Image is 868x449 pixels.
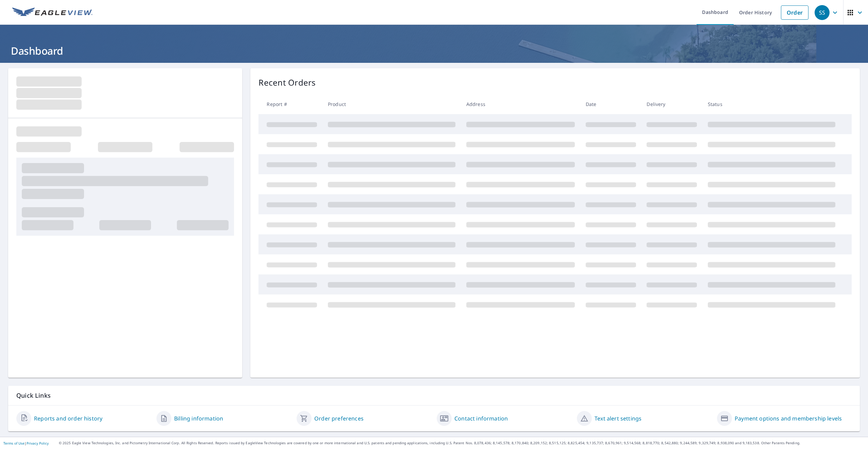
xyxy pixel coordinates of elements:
[34,414,102,423] a: Reports and order history
[12,7,93,18] img: EV Logo
[461,94,580,114] th: Address
[454,414,508,423] a: Contact information
[3,441,24,446] a: Terms of Use
[702,94,841,114] th: Status
[815,5,830,20] div: SS
[781,5,808,20] a: Order
[174,414,223,423] a: Billing information
[322,94,461,114] th: Product
[16,391,852,400] p: Quick Links
[735,414,842,423] a: Payment options and membership levels
[641,94,702,114] th: Delivery
[258,94,322,114] th: Report #
[595,414,641,423] a: Text alert settings
[59,441,865,446] p: © 2025 Eagle View Technologies, Inc. and Pictometry International Corp. All Rights Reserved. Repo...
[580,94,641,114] th: Date
[27,441,49,446] a: Privacy Policy
[8,44,860,58] h1: Dashboard
[314,414,364,423] a: Order preferences
[258,76,316,89] p: Recent Orders
[3,441,49,445] p: |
